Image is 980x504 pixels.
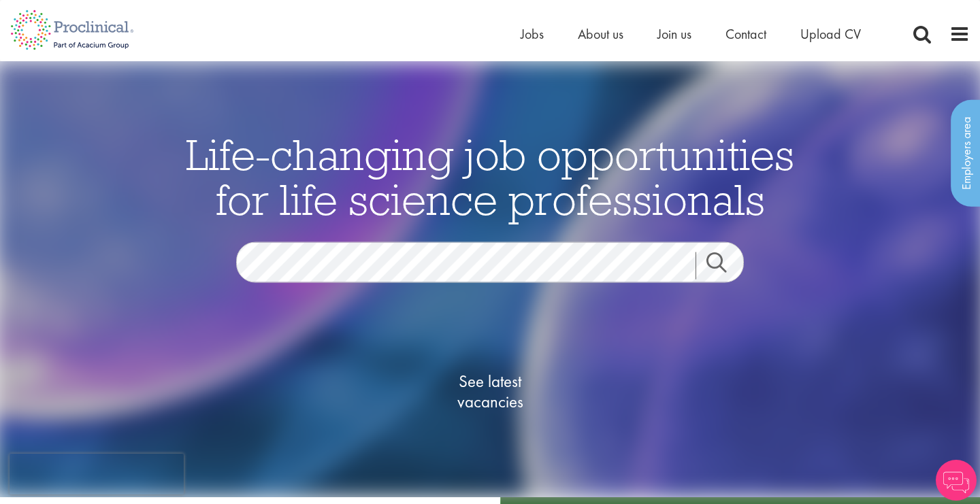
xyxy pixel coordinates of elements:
[578,25,623,43] a: About us
[521,25,544,43] a: Jobs
[657,25,691,43] a: Join us
[800,25,861,43] a: Upload CV
[936,460,977,501] img: Chatbot
[696,252,754,279] a: Job search submit button
[186,127,794,226] span: Life-changing job opportunities for life science professionals
[725,25,766,43] a: Contact
[10,454,184,494] iframe: reCAPTCHA
[422,371,558,411] span: See latest vacancies
[422,316,558,466] a: See latestvacancies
